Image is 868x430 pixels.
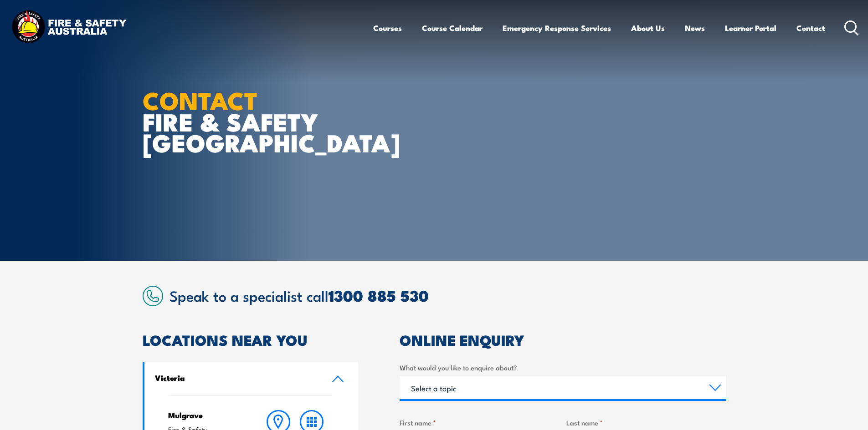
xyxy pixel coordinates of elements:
[168,410,244,420] h4: Mulgrave
[143,81,258,118] strong: CONTACT
[373,16,402,40] a: Courses
[400,417,559,428] label: First name
[631,16,665,40] a: About Us
[400,362,726,373] label: What would you like to enquire about?
[143,89,368,153] h1: FIRE & SAFETY [GEOGRAPHIC_DATA]
[155,373,318,383] h4: Victoria
[329,283,429,307] a: 1300 885 530
[796,16,825,40] a: Contact
[143,333,359,346] h2: LOCATIONS NEAR YOU
[400,333,726,346] h2: ONLINE ENQUIRY
[422,16,483,40] a: Course Calendar
[566,417,726,428] label: Last name
[169,287,726,304] h2: Speak to a specialist call
[144,362,359,395] a: Victoria
[503,16,611,40] a: Emergency Response Services
[725,16,776,40] a: Learner Portal
[685,16,705,40] a: News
